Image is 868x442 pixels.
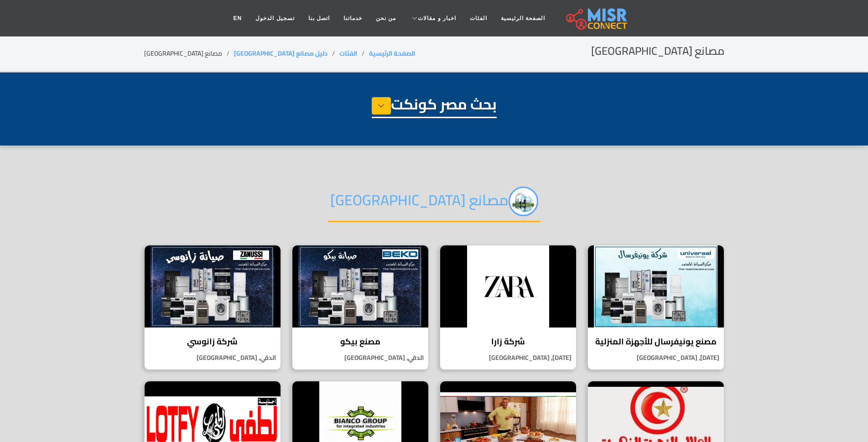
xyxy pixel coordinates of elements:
a: مصنع بيكو مصنع بيكو الدقي, [GEOGRAPHIC_DATA] [286,245,434,370]
p: [DATE], [GEOGRAPHIC_DATA] [588,353,724,363]
h4: شركة زانوسي [151,337,274,347]
p: الدقي, [GEOGRAPHIC_DATA] [292,353,428,363]
a: الصفحة الرئيسية [369,47,415,59]
a: الصفحة الرئيسية [494,10,552,27]
a: اخبار و مقالات [403,10,463,27]
h2: مصانع [GEOGRAPHIC_DATA] [591,45,724,58]
a: دليل مصانع [GEOGRAPHIC_DATA] [234,47,327,59]
img: مصنع بيكو [292,245,428,328]
a: اتصل بنا [301,10,337,27]
a: تسجيل الدخول [249,10,301,27]
img: شركة زانوسي [145,245,281,328]
p: [DATE], [GEOGRAPHIC_DATA] [440,353,576,363]
h4: مصنع بيكو [299,337,421,347]
p: الدقي, [GEOGRAPHIC_DATA] [145,353,281,363]
a: EN [227,10,249,27]
img: EmoC8BExvHL9rYvGYssx.png [509,187,538,216]
li: مصانع [GEOGRAPHIC_DATA] [144,49,234,58]
h4: مصنع يونيفرسال للأجهزة المنزلية [595,337,717,347]
img: main.misr_connect [566,7,627,30]
a: من نحن [369,10,403,27]
img: شركة زارا [440,245,576,328]
span: اخبار و مقالات [418,14,456,22]
a: شركة زارا شركة زارا [DATE], [GEOGRAPHIC_DATA] [434,245,582,370]
a: مصنع يونيفرسال للأجهزة المنزلية مصنع يونيفرسال للأجهزة المنزلية [DATE], [GEOGRAPHIC_DATA] [582,245,730,370]
h1: بحث مصر كونكت [372,95,497,118]
h4: شركة زارا [447,337,569,347]
a: الفئات [463,10,494,27]
h2: مصانع [GEOGRAPHIC_DATA] [328,187,541,222]
img: مصنع يونيفرسال للأجهزة المنزلية [588,245,724,328]
a: خدماتنا [337,10,369,27]
a: الفئات [339,47,357,59]
a: شركة زانوسي شركة زانوسي الدقي, [GEOGRAPHIC_DATA] [139,245,286,370]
